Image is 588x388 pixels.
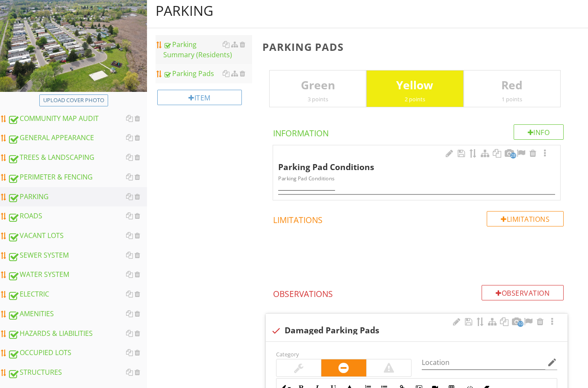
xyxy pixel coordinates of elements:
div: COMMUNITY MAP AUDIT [8,113,147,124]
div: Parking Summary (Residents) [163,39,252,60]
div: GENERAL APPEARANCE [8,132,147,144]
div: 2 points [367,96,463,103]
span: 10 [517,321,523,327]
h4: Information [273,124,564,139]
div: Upload cover photo [43,96,104,105]
div: PARKING [156,2,213,19]
p: Red [464,77,560,94]
div: OCCUPIED LOTS [8,347,147,359]
label: Category [276,350,299,358]
div: HAZARDS & LIABILITIES [8,328,147,339]
h3: Parking Pads [262,41,574,53]
span: 28 [510,153,516,159]
div: ELECTRIC [8,289,147,300]
h4: Observations [273,285,564,300]
div: Observation [482,285,564,300]
i: edit [547,357,557,367]
p: Green [270,77,366,94]
div: PERIMETER & FENCING [8,172,147,183]
div: Parking Pad Conditions [278,149,541,173]
div: 1 points [464,96,560,103]
div: AMENITIES [8,309,147,320]
div: ROADS [8,211,147,222]
input: Parking Pad Conditions [278,180,555,194]
p: Yellow [367,77,463,94]
div: STRUCTURES [8,367,147,378]
div: SEWER SYSTEM [8,250,147,261]
div: PARKING [8,191,147,203]
button: Upload cover photo [39,94,108,106]
h4: Limitations [273,211,564,226]
div: Info [514,124,564,140]
div: Parking Pads [163,68,252,79]
div: Item [157,90,242,105]
div: VACANT LOTS [8,230,147,241]
div: Limitations [487,211,564,226]
div: WATER SYSTEM [8,269,147,280]
div: 3 points [270,96,366,103]
input: Location [422,356,545,370]
div: TREES & LANDSCAPING [8,152,147,163]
